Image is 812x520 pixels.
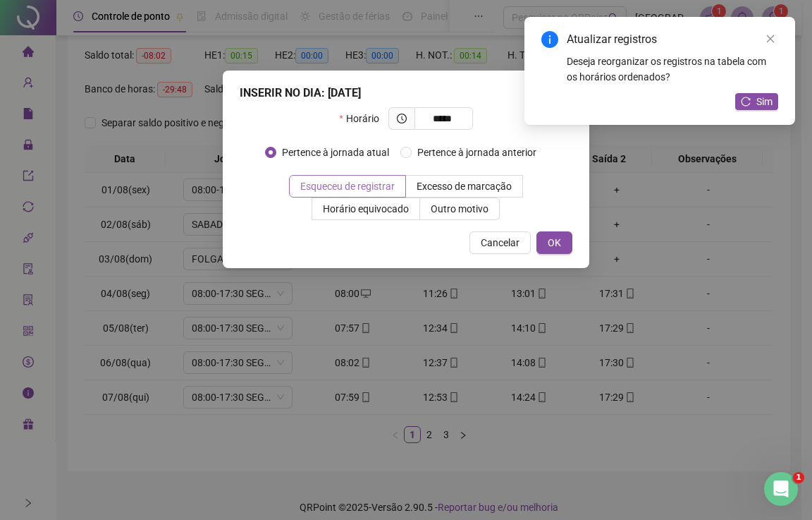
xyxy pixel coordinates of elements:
[567,31,778,48] div: Atualizar registros
[735,93,778,110] button: Sim
[548,235,561,250] span: OK
[339,107,388,130] label: Horário
[417,181,512,192] span: Excesso de marcação
[412,145,542,160] span: Pertence à jornada anterior
[323,203,409,214] span: Horário equivocado
[567,54,778,85] div: Deseja reorganizar os registros na tabela com os horários ordenados?
[300,181,395,192] span: Esqueceu de registrar
[741,97,751,107] span: reload
[793,472,804,483] span: 1
[481,235,519,250] span: Cancelar
[763,31,778,47] a: Close
[276,145,395,160] span: Pertence à jornada atual
[765,34,775,44] span: close
[536,231,572,254] button: OK
[397,114,407,123] span: clock-circle
[240,85,572,102] div: INSERIR NO DIA : [DATE]
[764,472,798,506] iframe: Intercom live chat
[431,203,488,214] span: Outro motivo
[469,231,531,254] button: Cancelar
[756,94,773,109] span: Sim
[541,31,558,48] span: info-circle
